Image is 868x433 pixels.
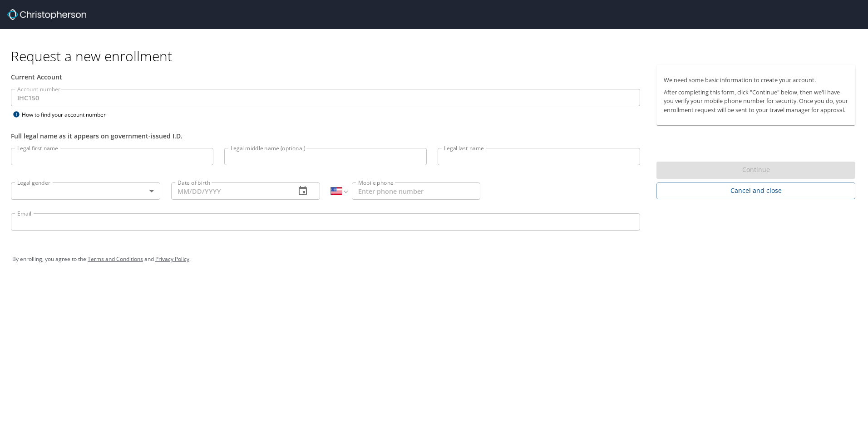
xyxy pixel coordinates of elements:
input: Enter phone number [352,182,480,200]
div: Full legal name as it appears on government-issued I.D. [11,131,640,141]
div: By enrolling, you agree to the and . [12,248,856,271]
div: How to find your account number [11,109,124,120]
span: Cancel and close [664,185,848,197]
div: ​ [11,182,160,200]
img: cbt logo [7,9,86,20]
p: We need some basic information to create your account. [664,76,848,84]
h1: Request a new enrollment [11,47,863,65]
input: MM/DD/YYYY [171,182,289,200]
a: Privacy Policy [155,255,189,263]
div: Current Account [11,72,640,82]
a: Terms and Conditions [88,255,143,263]
p: After completing this form, click "Continue" below, then we'll have you verify your mobile phone ... [664,88,848,114]
button: Cancel and close [656,182,855,199]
